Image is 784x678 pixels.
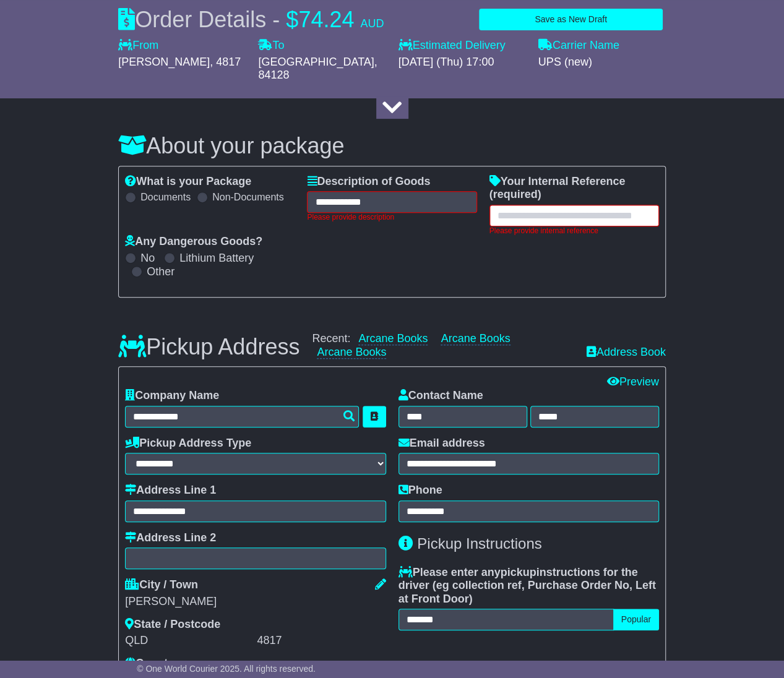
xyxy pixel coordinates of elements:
[125,531,216,545] label: Address Line 2
[118,335,299,359] h3: Pickup Address
[125,595,386,609] div: [PERSON_NAME]
[538,56,666,69] div: UPS (new)
[258,39,284,53] label: To
[147,265,174,279] label: Other
[125,437,251,450] label: Pickup Address Type
[286,7,298,32] span: $
[125,657,178,671] label: Country
[489,226,659,235] div: Please provide internal reference
[613,609,659,630] button: Popular
[125,389,219,403] label: Company Name
[125,634,254,648] div: QLD
[360,17,384,30] span: AUD
[398,56,525,69] div: [DATE] (Thu) 17:00
[258,56,377,82] span: , 84128
[212,191,284,203] label: Non-Documents
[307,175,430,189] label: Description of Goods
[441,332,510,345] a: Arcane Books
[398,484,442,497] label: Phone
[118,6,384,33] div: Order Details -
[398,437,485,450] label: Email address
[358,332,428,345] a: Arcane Books
[125,235,262,249] label: Any Dangerous Goods?
[118,39,158,53] label: From
[140,191,191,203] label: Documents
[298,7,354,32] span: 74.24
[307,213,476,221] div: Please provide description
[398,566,659,606] label: Please enter any instructions for the driver ( )
[140,252,155,265] label: No
[489,175,659,202] label: Your Internal Reference (required)
[417,535,541,552] span: Pickup Instructions
[398,389,483,403] label: Contact Name
[125,618,220,632] label: State / Postcode
[501,566,536,578] span: pickup
[125,484,216,497] label: Address Line 1
[607,375,659,388] a: Preview
[257,634,386,648] div: 4817
[125,175,251,189] label: What is your Package
[312,332,574,359] div: Recent:
[258,56,374,68] span: [GEOGRAPHIC_DATA]
[179,252,254,265] label: Lithium Battery
[479,9,663,30] button: Save as New Draft
[137,664,316,674] span: © One World Courier 2025. All rights reserved.
[587,346,666,359] a: Address Book
[398,579,656,605] span: eg collection ref, Purchase Order No, Left at Front Door
[210,56,241,68] span: , 4817
[317,346,386,359] a: Arcane Books
[118,134,666,158] h3: About your package
[398,39,525,53] label: Estimated Delivery
[125,578,198,592] label: City / Town
[538,39,619,53] label: Carrier Name
[118,56,210,68] span: [PERSON_NAME]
